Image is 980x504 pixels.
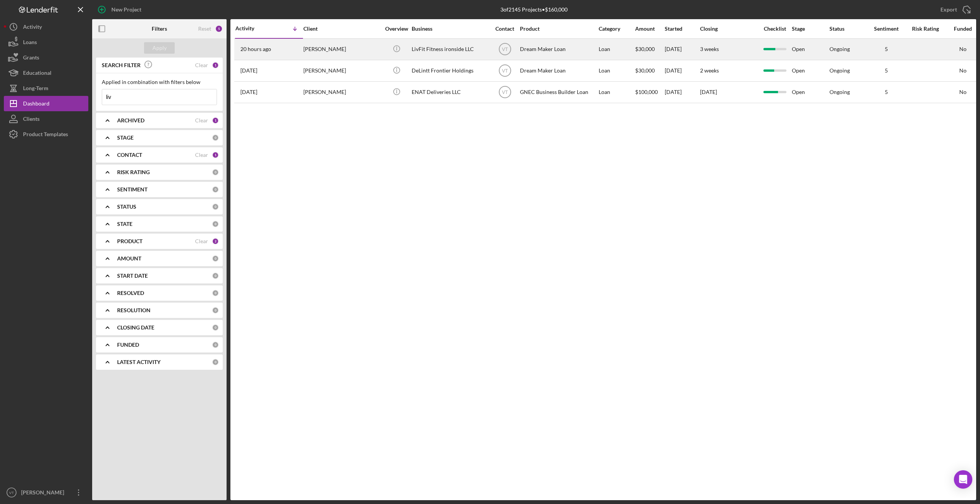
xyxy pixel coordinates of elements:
b: FUNDED [117,342,139,348]
div: 0 [212,272,219,279]
div: Clear [195,62,208,68]
div: 1 [212,152,219,158]
button: Clients [4,111,88,127]
div: New Project [111,2,141,17]
b: START DATE [117,273,148,279]
div: Clear [195,117,208,124]
time: 2025-08-08 15:07 [240,68,257,74]
text: VT [502,47,508,52]
div: Started [665,26,699,32]
b: Filters [152,26,167,32]
div: 0 [212,221,219,227]
div: Closing [700,26,758,32]
div: Loan [599,61,634,81]
div: 5 [867,46,906,52]
a: Activity [4,19,88,35]
div: Category [599,26,634,32]
b: RESOLUTION [117,307,151,313]
button: Export [933,2,976,17]
div: Risk Rating [906,26,945,32]
div: Overview [382,26,411,32]
div: Clear [195,238,208,244]
div: Dream Maker Loan [520,39,597,59]
div: 0 [212,290,219,296]
div: Product [520,26,597,32]
time: 2025-08-18 18:46 [240,46,271,52]
div: 5 [215,25,223,33]
div: No [945,89,980,95]
button: Product Templates [4,127,88,142]
div: 0 [212,359,219,366]
div: Ongoing [829,89,850,95]
text: VT [9,491,14,495]
div: Apply [152,42,167,54]
div: Ongoing [829,68,850,74]
div: 0 [212,255,219,262]
div: Sentiment [867,26,906,32]
div: Checklist [758,26,791,32]
div: Business [412,26,488,32]
div: 0 [212,186,219,193]
div: Long-Term [23,81,48,98]
div: $30,000 [635,61,664,81]
b: CLOSING DATE [117,324,154,331]
button: Grants [4,50,88,65]
div: Applied in combination with filters below [102,79,217,85]
div: LivFit Fitness ironside LLC [412,39,488,59]
div: Stage [792,26,829,32]
b: STATUS [117,204,136,210]
div: Contact [490,26,519,32]
b: RESOLVED [117,290,144,296]
b: RISK RATING [117,169,150,175]
time: 2025-02-24 02:56 [240,89,257,95]
div: 5 [867,89,906,95]
div: No [945,46,980,52]
div: Loan [599,82,634,102]
div: 0 [212,324,219,331]
b: CONTACT [117,152,142,158]
button: VT[PERSON_NAME] [4,485,88,500]
div: [PERSON_NAME] [303,61,380,81]
div: [DATE] [665,82,699,102]
div: 0 [212,134,219,141]
div: Status [829,26,866,32]
time: [DATE] [700,89,717,95]
div: Grants [23,50,39,67]
div: Educational [23,65,51,82]
div: Reset [198,26,211,32]
a: Educational [4,65,88,81]
div: $30,000 [635,39,664,59]
div: Clients [23,111,40,128]
div: Amount [635,26,664,32]
div: Client [303,26,380,32]
div: Product Templates [23,127,68,144]
button: Loans [4,35,88,50]
button: Dashboard [4,96,88,111]
div: $100,000 [635,82,664,102]
div: 0 [212,203,219,210]
div: 3 of 2145 Projects • $160,000 [500,7,568,13]
div: [PERSON_NAME] [303,82,380,102]
div: 1 [212,62,219,69]
div: Open [792,39,829,59]
div: 2 [212,238,219,245]
div: [PERSON_NAME] [19,485,69,502]
time: 3 weeks [700,46,719,52]
div: [PERSON_NAME] [303,39,380,59]
div: Ongoing [829,46,850,52]
b: AMOUNT [117,255,141,262]
button: Long-Term [4,81,88,96]
div: 0 [212,169,219,176]
div: Open Intercom Messenger [954,470,972,489]
div: [DATE] [665,61,699,81]
div: Export [940,2,957,17]
b: STATE [117,221,132,227]
div: Clear [195,152,208,158]
div: 5 [867,68,906,74]
div: Loan [599,39,634,59]
div: Open [792,82,829,102]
